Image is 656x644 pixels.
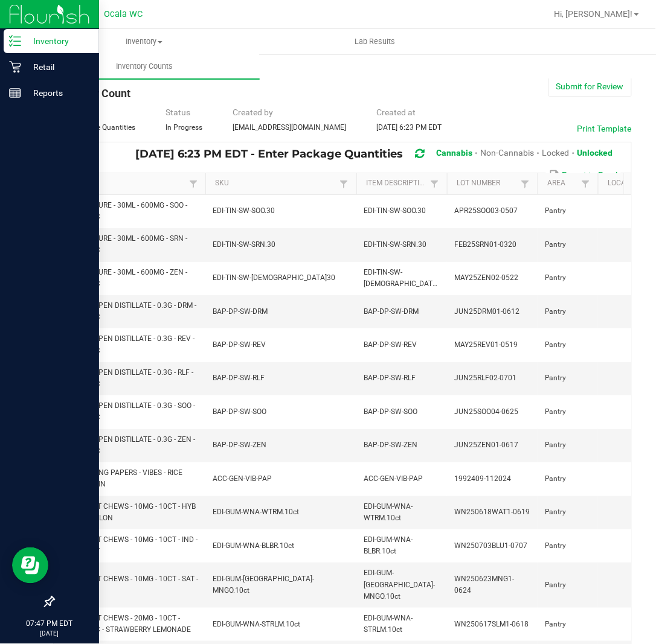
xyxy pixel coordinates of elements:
span: EDI-GUM-[GEOGRAPHIC_DATA]-MNGO.10ct [364,569,435,600]
a: Filter [518,176,533,191]
span: Status [166,107,190,117]
span: [EMAIL_ADDRESS][DOMAIN_NAME] [233,123,346,132]
span: Pantry [545,581,567,589]
span: MAY25REV01-0519 [454,340,518,349]
span: Pantry [545,474,567,483]
span: [DATE] 6:23 PM EDT [376,123,442,132]
a: ItemSortable [64,179,185,188]
span: JUN25ZEN01-0617 [454,441,518,449]
span: Created by [233,107,273,117]
span: Pantry [545,240,567,249]
span: BAP-DP-SW-SOO [364,407,417,416]
span: In Progress [166,123,202,132]
span: EDI-TIN-SW-[DEMOGRAPHIC_DATA]30 [213,273,335,282]
p: Retail [21,60,94,74]
span: JUN25DRM01-0612 [454,307,519,316]
span: BAP-DP-SW-ZEN [364,441,417,449]
span: Pantry [545,307,567,316]
span: SW - TINCTURE - 30ML - 600MG - SRN - 5CBD-1THC [62,234,187,254]
span: Pantry [545,340,567,349]
span: Ocala WC [104,9,143,19]
p: 07:47 PM EDT [5,619,94,630]
span: SW - TINCTURE - 30ML - 600MG - SOO - 1CBD-1THC [62,201,187,221]
span: SW - VAPE PEN DISTILLATE - 0.3G - ZEN - 1CBD-4THC [62,435,195,455]
span: SW - VAPE PEN DISTILLATE - 0.3G - SOO - 1CBD-1THC [62,401,195,421]
span: Inventory [30,36,259,47]
span: Lab Results [338,36,411,47]
span: Pantry [545,273,567,282]
p: Reports [21,86,94,100]
span: Locked [542,148,570,158]
p: Inventory [21,34,94,48]
a: Lab Results [260,29,490,54]
span: Pantry [545,441,567,449]
a: Inventory Counts [29,54,260,79]
span: WNA - SOFT CHEWS - 10MG - 10CT - SAT - MANGO [62,575,198,595]
span: SW - VAPE PEN DISTILLATE - 0.3G - DRM - 1CBD-9THC [62,301,196,321]
span: BAP-DP-SW-ZEN [213,441,266,449]
span: JUN25SOO04-0625 [454,407,518,416]
span: EDI-TIN-SW-SOO.30 [213,206,275,215]
span: Pantry [545,541,567,550]
span: WNA - SOFT CHEWS - 10MG - 10CT - IND - BLUEBERRY [62,535,198,555]
a: AreaSortable [547,179,578,188]
span: WN250617SLM1-0618 [454,620,529,628]
span: VBS - ROLLING PAPERS - VIBES - RICE BLUE - 1.25IN [62,468,182,488]
span: EDI-GUM-WNA-BLBR.10ct [364,535,413,555]
inline-svg: Reports [9,87,21,99]
span: Pantry [545,407,567,416]
span: Created at [376,107,416,117]
span: Non-Cannabis [480,148,534,158]
span: Hi, [PERSON_NAME]! [555,9,633,19]
div: [DATE] 6:23 PM EDT - Enter Package Quantities [135,142,622,165]
span: JUN25RLF02-0701 [454,374,516,382]
span: SW - VAPE PEN DISTILLATE - 0.3G - REV - 1CBD-1THC [62,334,195,354]
a: Lot NumberSortable [457,179,518,188]
span: SW - TINCTURE - 30ML - 600MG - ZEN - 1CBD-4THC [62,268,187,288]
span: EDI-GUM-WNA-BLBR.10ct [213,541,294,550]
span: BAP-DP-SW-REV [364,340,417,349]
span: Pantry [545,374,567,382]
span: APR25SOO03-0507 [454,206,518,215]
span: BAP-DP-SW-RLF [364,374,416,382]
span: WN250623MNG1-0624 [454,575,514,595]
span: EDI-GUM-WNA-STRLM.10ct [213,620,300,628]
span: ACC-GEN-VIB-PAP [213,474,272,483]
span: WNA - SOFT CHEWS - 10MG - 10CT - HYB - WATERMELON [62,502,196,522]
span: EDI-GUM-WNA-STRLM.10ct [364,614,413,634]
span: EDI-GUM-[GEOGRAPHIC_DATA]-MNGO.10ct [213,575,314,595]
span: BAP-DP-SW-SOO [213,407,266,416]
button: Print Template [577,123,632,135]
iframe: Resource center [12,547,48,584]
a: Filter [579,176,593,191]
span: ACC-GEN-VIB-PAP [364,474,423,483]
a: Item DescriptionSortable [366,179,427,188]
span: Inventory Counts [100,61,189,72]
span: WN250618WAT1-0619 [454,508,530,516]
span: Unlocked [577,148,613,158]
span: Pantry [545,508,567,516]
span: EDI-TIN-SW-[DEMOGRAPHIC_DATA]30 [364,268,448,288]
span: Pantry [545,206,567,215]
button: Export to Excel [546,165,621,185]
span: EDI-TIN-SW-SRN.30 [364,240,426,249]
button: Submit for Review [548,76,632,97]
a: Filter [428,176,442,191]
span: BAP-DP-SW-REV [213,340,266,349]
span: EDI-GUM-WNA-WTRM.10ct [213,508,299,516]
span: BAP-DP-SW-DRM [364,307,419,316]
span: SW - VAPE PEN DISTILLATE - 0.3G - RLF - 1CBD-9THC [62,368,193,388]
p: [DATE] [5,630,94,639]
a: LocationSortable [608,179,638,188]
span: BAP-DP-SW-DRM [213,307,268,316]
span: Pantry [545,620,567,628]
span: EDI-TIN-SW-SOO.30 [364,206,426,215]
span: WNA - SOFT CHEWS - 20MG - 10CT - 1CBD-1THC - STRAWBERRY LEMONADE [62,614,191,634]
inline-svg: Retail [9,61,21,73]
span: 1992409-112024 [454,474,511,483]
span: EDI-GUM-WNA-WTRM.10ct [364,502,413,522]
span: WN250703BLU1-0707 [454,541,527,550]
span: BAP-DP-SW-RLF [213,374,265,382]
span: MAY25ZEN02-0522 [454,273,518,282]
inline-svg: Inventory [9,35,21,47]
